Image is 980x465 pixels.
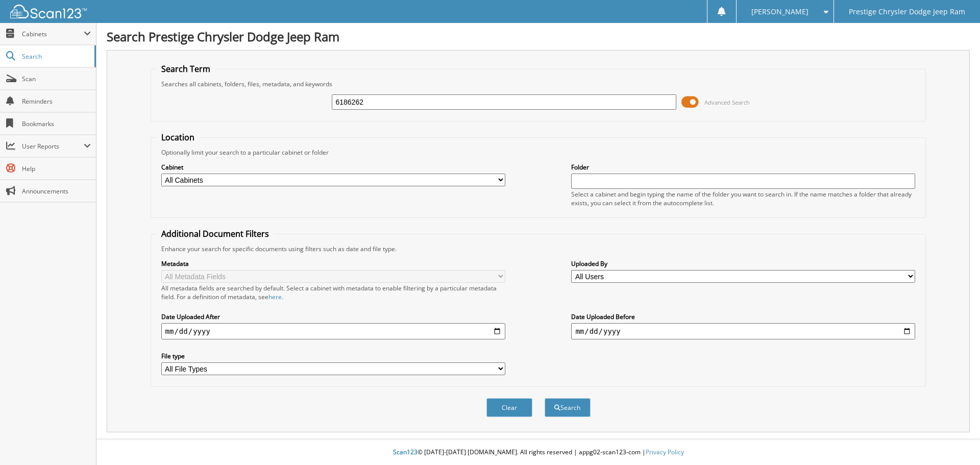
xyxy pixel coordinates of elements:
[571,312,915,321] label: Date Uploaded Before
[156,63,215,75] legend: Search Term
[161,284,505,301] div: All metadata fields are searched by default. Select a cabinet with metadata to enable filtering b...
[107,28,970,45] h1: Search Prestige Chrysler Dodge Jeep Ram
[751,9,808,15] span: [PERSON_NAME]
[22,164,91,173] span: Help
[849,9,965,15] span: Prestige Chrysler Dodge Jeep Ram
[571,163,915,172] label: Folder
[646,448,684,456] a: Privacy Policy
[161,352,505,360] label: File type
[156,148,921,157] div: Optionally limit your search to a particular cabinet or folder
[22,187,91,195] span: Announcements
[22,97,91,106] span: Reminders
[22,75,91,83] span: Scan
[161,323,505,339] input: start
[704,99,750,106] span: Advanced Search
[156,228,274,239] legend: Additional Document Filters
[545,398,591,417] button: Search
[571,190,915,207] div: Select a cabinet and begin typing the name of the folder you want to search in. If the name match...
[96,440,980,465] div: © [DATE]-[DATE] [DOMAIN_NAME]. All rights reserved | appg02-scan123-com |
[22,119,91,128] span: Bookmarks
[156,80,921,88] div: Searches all cabinets, folders, files, metadata, and keywords
[10,5,87,18] img: scan123-logo-white.svg
[156,132,200,143] legend: Location
[571,323,915,339] input: end
[393,448,418,456] span: Scan123
[929,416,980,465] iframe: Chat Widget
[22,142,84,151] span: User Reports
[22,52,89,61] span: Search
[161,312,505,321] label: Date Uploaded After
[571,259,915,268] label: Uploaded By
[22,30,84,38] span: Cabinets
[161,259,505,268] label: Metadata
[156,244,921,253] div: Enhance your search for specific documents using filters such as date and file type.
[268,292,282,301] a: here
[486,398,532,417] button: Clear
[161,163,505,172] label: Cabinet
